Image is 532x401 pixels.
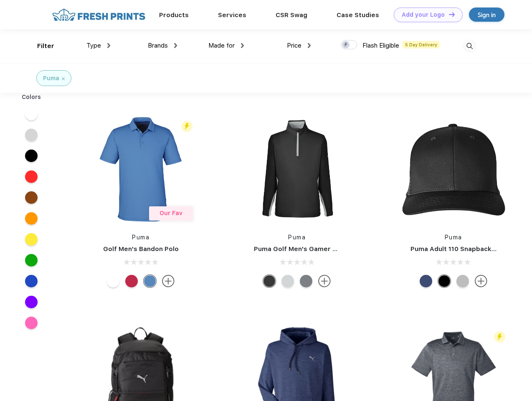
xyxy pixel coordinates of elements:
[445,234,462,241] a: Puma
[254,245,386,253] a: Puma Golf Men's Gamer Golf Quarter-Zip
[62,77,65,80] img: filter_cancel.svg
[402,11,445,18] div: Add your Logo
[494,331,505,343] img: flash_active_toggle.svg
[287,42,301,49] span: Price
[148,42,168,49] span: Brands
[241,43,244,48] img: dropdown.png
[398,114,509,225] img: func=resize&h=266
[107,275,119,287] div: Bright White
[475,275,487,287] img: more.svg
[43,74,59,83] div: Puma
[15,93,48,102] div: Colors
[463,39,476,53] img: desktop_search.svg
[159,11,189,19] a: Products
[37,41,54,51] div: Filter
[107,43,110,48] img: dropdown.png
[478,10,496,20] div: Sign in
[85,114,196,225] img: func=resize&h=266
[420,275,432,287] div: Peacoat Qut Shd
[86,42,101,49] span: Type
[403,41,440,48] span: 5 Day Delivery
[469,8,504,22] a: Sign in
[276,11,307,19] a: CSR Swag
[288,234,306,241] a: Puma
[144,275,156,287] div: Lake Blue
[181,121,193,132] img: flash_active_toggle.svg
[125,275,138,287] div: Ski Patrol
[103,245,179,253] a: Golf Men's Bandon Polo
[438,275,451,287] div: Pma Blk Pma Blk
[241,114,352,225] img: func=resize&h=266
[174,43,177,48] img: dropdown.png
[263,275,276,287] div: Puma Black
[132,234,149,241] a: Puma
[449,12,455,17] img: DT
[318,275,331,287] img: more.svg
[308,43,311,48] img: dropdown.png
[50,8,148,22] img: fo%20logo%202.webp
[160,210,182,216] span: Our Fav
[362,42,399,49] span: Flash Eligible
[162,275,175,287] img: more.svg
[218,11,246,19] a: Services
[281,275,294,287] div: High Rise
[300,275,312,287] div: Quiet Shade
[456,275,469,287] div: Quarry with Brt Whit
[208,42,235,49] span: Made for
